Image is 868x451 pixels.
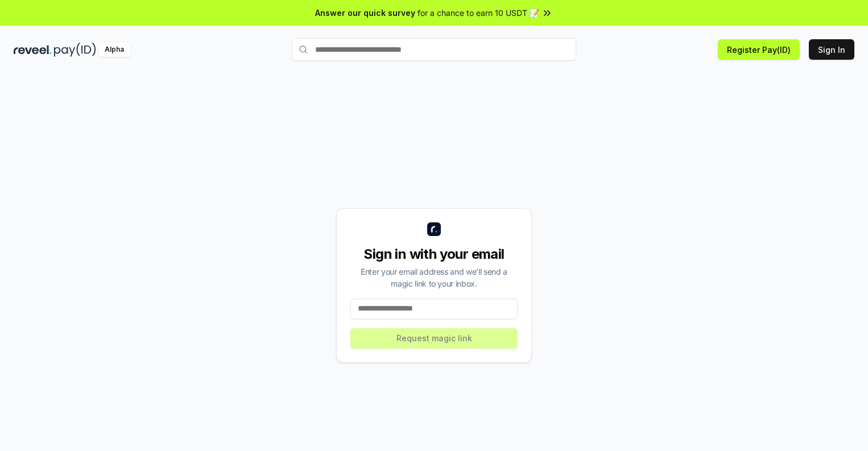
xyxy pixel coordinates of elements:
span: for a chance to earn 10 USDT 📝 [418,7,539,19]
img: reveel_dark [14,43,52,57]
button: Sign In [809,39,854,60]
div: Enter your email address and we’ll send a magic link to your inbox. [350,266,518,289]
div: Sign in with your email [350,245,518,263]
button: Register Pay(ID) [718,39,800,60]
span: Answer our quick survey [315,7,415,19]
img: pay_id [54,43,96,57]
img: logo_small [427,222,441,236]
div: Alpha [98,43,130,57]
